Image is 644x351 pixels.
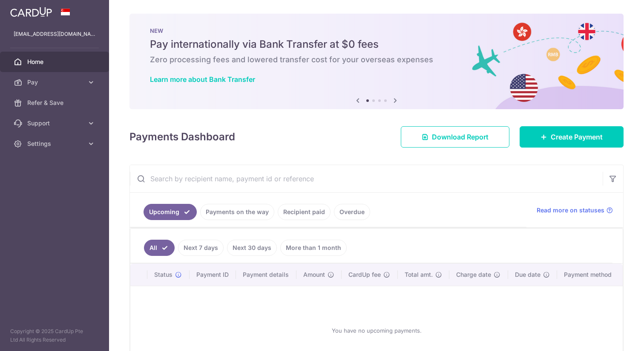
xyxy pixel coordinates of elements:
[551,132,603,142] span: Create Payment
[150,55,603,65] h6: Zero processing fees and lowered transfer cost for your overseas expenses
[27,139,83,148] span: Settings
[130,165,603,192] input: Search by recipient name, payment id or reference
[144,240,175,256] a: All
[10,7,52,17] img: CardUp
[278,204,331,220] a: Recipient paid
[129,129,235,145] h4: Payments Dashboard
[27,99,83,107] span: Refer & Save
[27,58,83,66] span: Home
[150,38,603,51] h5: Pay internationally via Bank Transfer at $0 fees
[150,75,255,84] a: Learn more about Bank Transfer
[190,264,236,286] th: Payment ID
[129,14,624,109] img: Bank transfer banner
[27,119,83,128] span: Support
[150,27,603,34] p: NEW
[27,78,83,87] span: Pay
[405,270,433,279] span: Total amt.
[200,204,274,220] a: Payments on the way
[348,270,381,279] span: CardUp fee
[334,204,370,220] a: Overdue
[144,204,197,220] a: Upcoming
[515,270,540,279] span: Due date
[432,132,489,142] span: Download Report
[303,270,325,279] span: Amount
[401,126,509,148] a: Download Report
[520,126,624,148] a: Create Payment
[236,264,296,286] th: Payment details
[227,240,277,256] a: Next 30 days
[557,264,623,286] th: Payment method
[14,30,95,38] p: [EMAIL_ADDRESS][DOMAIN_NAME]
[178,240,224,256] a: Next 7 days
[154,270,172,279] span: Status
[280,240,347,256] a: More than 1 month
[456,270,491,279] span: Charge date
[537,206,604,215] span: Read more on statuses
[537,206,613,215] a: Read more on statuses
